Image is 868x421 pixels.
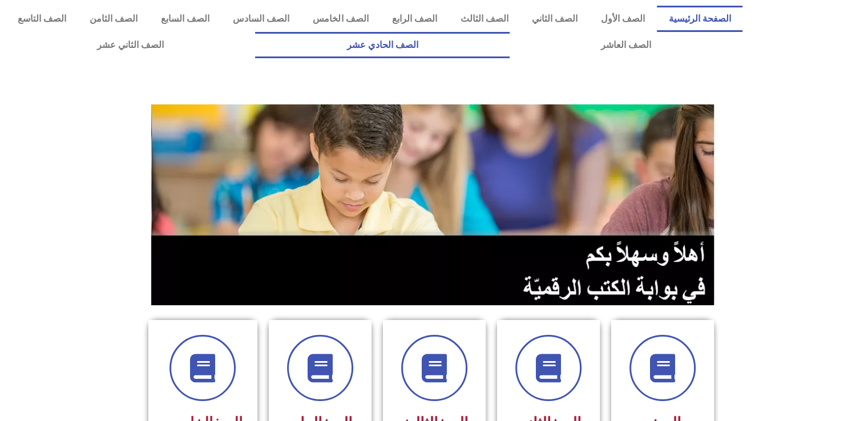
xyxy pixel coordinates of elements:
[6,32,255,58] a: الصف الثاني عشر
[520,6,589,32] a: الصف الثاني
[221,6,301,32] a: الصف السادس
[657,6,742,32] a: الصفحة الرئيسية
[301,6,380,32] a: الصف الخامس
[380,6,449,32] a: الصف الرابع
[510,32,742,58] a: الصف العاشر
[78,6,149,32] a: الصف الثامن
[6,6,78,32] a: الصف التاسع
[255,32,509,58] a: الصف الحادي عشر
[449,6,520,32] a: الصف الثالث
[590,6,657,32] a: الصف الأول
[149,6,221,32] a: الصف السابع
